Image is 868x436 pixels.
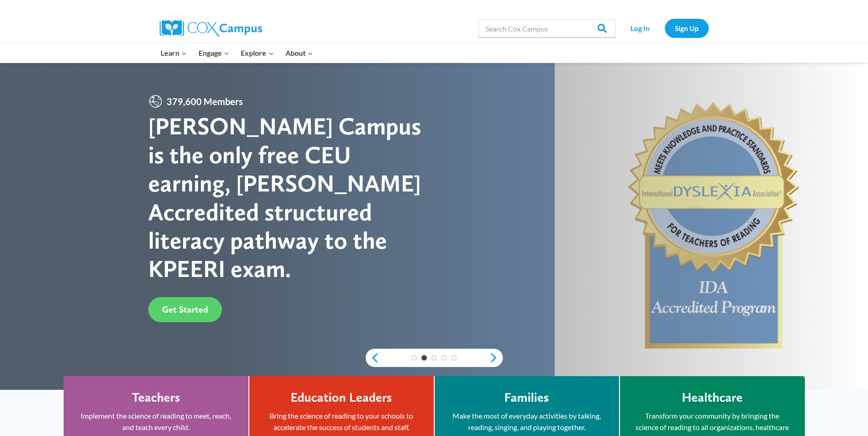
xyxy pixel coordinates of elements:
span: Get Started [162,304,208,315]
p: Implement the science of reading to meet, reach, and teach every child. [77,410,235,433]
h4: Education Leaders [291,390,392,405]
span: 379,600 Members [163,94,247,109]
h4: Teachers [132,390,180,405]
h4: Healthcare [682,390,743,405]
span: Learn [161,47,187,59]
p: Bring the science of reading to your schools to accelerate the success of students and staff. [263,410,420,433]
a: Log In [620,19,660,37]
span: Explore [241,47,274,59]
span: About [286,47,313,59]
p: Make the most of everyday activities by talking, reading, singing, and playing together. [448,410,605,433]
span: Engage [199,47,229,59]
input: Search Cox Campus [479,19,616,37]
div: [PERSON_NAME] Campus is the only free CEU earning, [PERSON_NAME] Accredited structured literacy p... [148,112,434,283]
img: Cox Campus [160,20,262,37]
a: Get Started [148,297,222,322]
a: Sign Up [665,19,709,37]
h4: Families [504,390,549,405]
nav: Secondary Navigation [620,19,709,37]
nav: Primary Navigation [155,43,319,63]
